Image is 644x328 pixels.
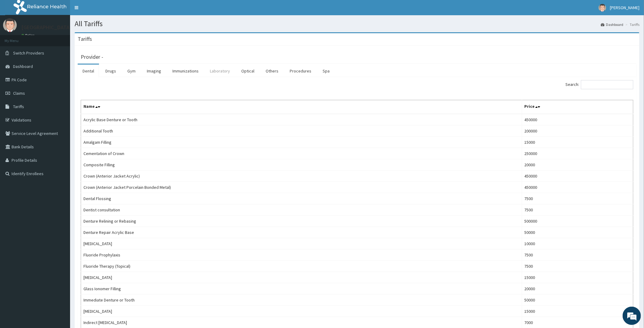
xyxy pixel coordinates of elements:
a: Online [21,33,36,37]
td: [MEDICAL_DATA] [81,238,522,249]
td: 50000 [522,227,633,238]
span: Claims [13,90,25,96]
a: Dashboard [601,22,623,27]
h3: Tariffs [78,36,92,42]
a: Spa [318,65,334,77]
a: Others [261,65,283,77]
td: 450000 [522,114,633,125]
td: 450000 [522,182,633,193]
td: Amalgam Filling [81,137,522,148]
a: Procedures [285,65,316,77]
td: 10000 [522,238,633,249]
td: [MEDICAL_DATA] [81,272,522,283]
td: 50000 [522,294,633,306]
td: Fluoride Prophylaxis [81,249,522,261]
a: Laboratory [205,65,235,77]
td: Cementation of Crown [81,148,522,159]
td: 200000 [522,125,633,137]
td: Dental Flossing [81,193,522,204]
td: 500000 [522,216,633,227]
span: Tariffs [13,104,24,109]
td: Acrylic Base Denture or Tooth [81,114,522,125]
a: Dental [78,65,99,77]
td: Glass Ionomer Filling [81,283,522,294]
td: Denture Repair Acrylic Base [81,227,522,238]
p: [GEOGRAPHIC_DATA] ABUJA [21,25,88,30]
td: 15000 [522,137,633,148]
a: Immunizations [168,65,203,77]
td: 250000 [522,148,633,159]
h1: All Tariffs [75,20,639,28]
td: 7500 [522,193,633,204]
td: 20000 [522,159,633,171]
th: Name [81,100,522,114]
input: Search: [581,80,633,89]
td: Composite Filling [81,159,522,171]
span: [PERSON_NAME] [610,5,639,10]
a: Gym [122,65,140,77]
td: 15000 [522,272,633,283]
h3: Provider - [81,54,103,60]
label: Search: [565,80,633,89]
td: Dentist consultation [81,204,522,216]
td: 7500 [522,249,633,261]
td: Additional Tooth [81,125,522,137]
td: Denture Relining or Rebasing [81,216,522,227]
td: Crown (Anterior Jacket Acrylic) [81,171,522,182]
td: 15000 [522,306,633,317]
td: Immediate Denture or Tooth [81,294,522,306]
a: Drugs [101,65,121,77]
img: User Image [3,18,17,32]
td: 450000 [522,171,633,182]
li: Tariffs [624,22,639,27]
td: 7500 [522,204,633,216]
a: Imaging [142,65,166,77]
td: [MEDICAL_DATA] [81,306,522,317]
a: Optical [236,65,259,77]
th: Price [522,100,633,114]
span: Switch Providers [13,50,44,56]
td: 7500 [522,261,633,272]
img: User Image [599,4,606,12]
span: Dashboard [13,64,33,69]
td: 20000 [522,283,633,294]
td: Crown (Anterior Jacket Porcelain Bonded Metal) [81,182,522,193]
td: Fluoride Therapy (Topical) [81,261,522,272]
